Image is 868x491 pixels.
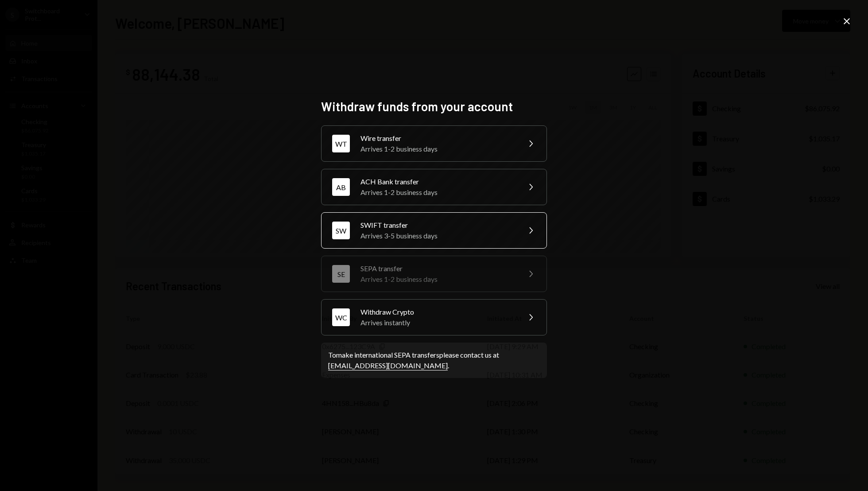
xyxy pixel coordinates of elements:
div: SE [332,265,350,283]
div: SWIFT transfer [360,220,515,230]
div: WT [332,135,350,152]
div: Arrives 1-2 business days [360,274,515,284]
h2: Withdraw funds from your account [321,98,547,115]
div: To make international SEPA transfers please contact us at . [328,350,540,371]
div: SW [332,222,350,239]
button: SESEPA transferArrives 1-2 business days [321,256,547,292]
div: AB [332,178,350,196]
button: ABACH Bank transferArrives 1-2 business days [321,169,547,205]
div: ACH Bank transfer [360,176,515,187]
div: Arrives 1-2 business days [360,144,515,154]
button: WTWire transferArrives 1-2 business days [321,125,547,162]
div: Arrives instantly [360,317,515,328]
div: WC [332,308,350,326]
button: WCWithdraw CryptoArrives instantly [321,299,547,335]
button: SWSWIFT transferArrives 3-5 business days [321,212,547,249]
div: SEPA transfer [360,263,515,274]
div: Withdraw Crypto [360,307,515,317]
div: Arrives 3-5 business days [360,230,515,241]
div: Arrives 1-2 business days [360,187,515,198]
div: Wire transfer [360,133,515,144]
a: [EMAIL_ADDRESS][DOMAIN_NAME] [328,361,448,370]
